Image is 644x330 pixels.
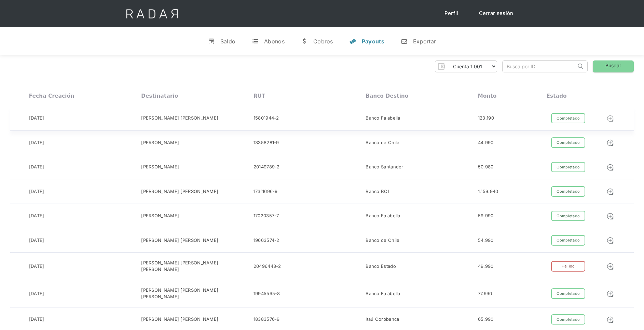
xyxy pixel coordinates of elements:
[551,186,585,197] div: Completado
[29,263,44,270] div: [DATE]
[254,237,279,244] div: 19663574-2
[551,235,585,246] div: Completado
[362,38,384,45] div: Payouts
[606,263,614,270] img: Detalle
[141,139,179,146] div: [PERSON_NAME]
[208,38,215,45] div: v
[478,139,494,146] div: 44.990
[401,38,408,45] div: n
[29,164,44,170] div: [DATE]
[366,290,400,297] div: Banco Falabella
[478,212,494,219] div: 59.990
[593,60,634,72] a: Buscar
[478,237,494,244] div: 54.990
[29,139,44,146] div: [DATE]
[366,139,399,146] div: Banco de Chile
[29,115,44,122] div: [DATE]
[606,237,614,244] img: Detalle
[141,164,179,170] div: [PERSON_NAME]
[472,7,520,20] a: Cerrar sesión
[252,38,259,45] div: t
[220,38,236,45] div: Saldo
[551,162,585,173] div: Completado
[254,188,278,195] div: 17311696-9
[551,314,585,325] div: Completado
[551,211,585,221] div: Completado
[478,164,494,170] div: 50.980
[141,316,218,323] div: [PERSON_NAME] [PERSON_NAME]
[141,287,254,300] div: [PERSON_NAME] [PERSON_NAME] [PERSON_NAME]
[29,290,44,297] div: [DATE]
[350,38,356,45] div: y
[366,164,403,170] div: Banco Santander
[366,237,399,244] div: Banco de Chile
[551,261,585,272] div: Fallido
[503,61,576,72] input: Busca por ID
[366,212,400,219] div: Banco Falabella
[606,188,614,195] img: Detalle
[478,263,494,270] div: 49.990
[254,212,279,219] div: 17020357-7
[141,237,218,244] div: [PERSON_NAME] [PERSON_NAME]
[254,164,280,170] div: 20149789-2
[301,38,308,45] div: w
[29,316,44,323] div: [DATE]
[264,38,285,45] div: Abonos
[141,115,218,122] div: [PERSON_NAME] [PERSON_NAME]
[478,115,494,122] div: 123.190
[254,290,280,297] div: 19945595-8
[551,288,585,299] div: Completado
[29,212,44,219] div: [DATE]
[606,164,614,171] img: Detalle
[254,139,279,146] div: 13358281-9
[29,237,44,244] div: [DATE]
[478,93,497,99] div: Monto
[606,139,614,147] img: Detalle
[606,212,614,220] img: Detalle
[141,212,179,219] div: [PERSON_NAME]
[366,316,399,323] div: Itaú Corpbanca
[413,38,436,45] div: Exportar
[551,137,585,148] div: Completado
[438,7,465,20] a: Perfil
[547,93,567,99] div: Estado
[29,93,74,99] div: Fecha creación
[366,263,396,270] div: Banco Estado
[141,188,218,195] div: [PERSON_NAME] [PERSON_NAME]
[478,290,492,297] div: 77.990
[478,188,498,195] div: 1.159.940
[478,316,494,323] div: 65.990
[606,316,614,324] img: Detalle
[29,188,44,195] div: [DATE]
[435,60,497,72] form: Form
[366,115,400,122] div: Banco Falabella
[313,38,333,45] div: Cobros
[606,290,614,298] img: Detalle
[606,115,614,122] img: Detalle
[366,188,389,195] div: Banco BCI
[254,316,280,323] div: 18383576-9
[254,115,279,122] div: 15801944-2
[254,263,281,270] div: 20496443-2
[141,260,254,273] div: [PERSON_NAME] [PERSON_NAME] [PERSON_NAME]
[141,93,178,99] div: Destinatario
[551,113,585,124] div: Completado
[366,93,408,99] div: Banco destino
[254,93,265,99] div: RUT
